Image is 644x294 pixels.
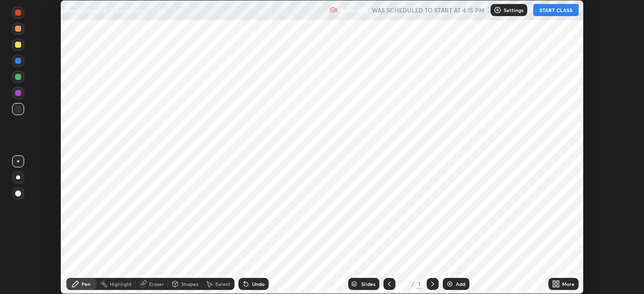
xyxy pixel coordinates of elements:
p: Settings [504,8,523,13]
div: Undo [252,281,265,286]
div: Shapes [181,281,198,286]
div: Select [215,281,230,286]
p: Applications of Trigonometry [66,6,145,14]
div: / [412,281,415,287]
div: Pen [82,281,91,286]
p: Recording [340,7,368,14]
img: recording.375f2c34.svg [330,6,338,14]
div: Eraser [149,281,164,286]
div: 1 [399,281,410,287]
img: class-settings-icons [494,6,502,14]
div: Slides [361,281,375,286]
div: More [562,281,575,286]
img: add-slide-button [446,280,454,288]
div: 1 [417,279,423,288]
div: Highlight [110,281,132,286]
button: START CLASS [533,4,579,16]
div: Add [456,281,465,286]
h5: WAS SCHEDULED TO START AT 4:15 PM [372,6,485,15]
